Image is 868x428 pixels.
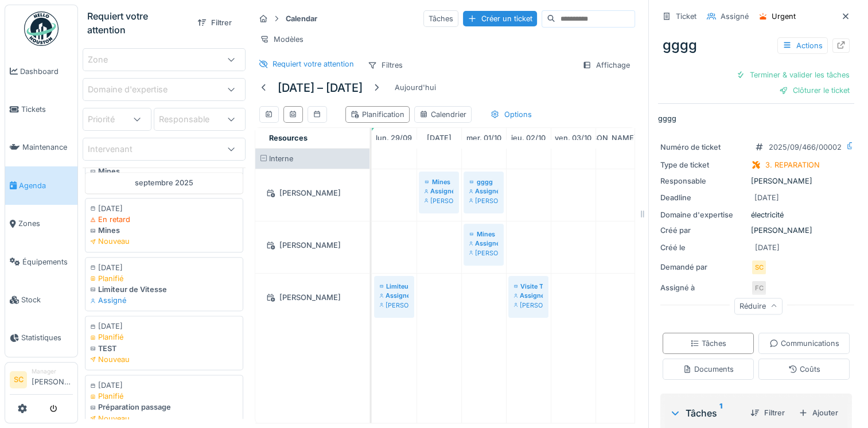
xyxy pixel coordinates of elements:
[262,290,363,305] div: [PERSON_NAME]
[660,142,746,153] div: Numéro de ticket
[5,243,77,281] a: Équipements
[658,30,854,60] div: gggg
[769,142,842,153] div: 2025/09/466/00002
[660,209,746,220] div: Domaine d'expertise
[90,262,238,273] div: [DATE]
[469,239,498,248] div: Assigné
[90,295,238,306] div: Assigné
[5,319,77,357] a: Statistiques
[469,196,498,205] div: [PERSON_NAME]
[660,209,852,220] div: électricité
[463,11,537,26] div: Créer un ticket
[660,262,746,273] div: Demandé par
[21,294,73,305] span: Stock
[469,186,498,196] div: Assigné
[660,225,852,236] div: [PERSON_NAME]
[90,413,238,424] div: Nouveau
[281,13,322,24] strong: Calendar
[24,11,59,46] img: Badge_color-CXgf-gQk.svg
[425,177,453,186] div: Mines
[794,405,843,421] div: Ajouter
[660,282,746,293] div: Assigné à
[660,159,746,170] div: Type de ticket
[514,301,543,310] div: [PERSON_NAME]
[90,391,238,402] div: Planifié
[88,113,131,126] div: Priorité
[721,11,749,22] div: Assigné
[380,282,408,291] div: Limiteur de Vitesse
[751,280,767,296] div: FC
[485,106,537,123] div: Options
[660,225,746,236] div: Créé par
[90,273,238,284] div: Planifié
[788,364,820,375] div: Coûts
[769,338,839,349] div: Communications
[469,177,498,186] div: gggg
[683,364,734,375] div: Documents
[90,402,238,413] div: Préparation passage
[731,67,854,83] div: Terminer & valider les tâches
[5,129,77,166] a: Maintenance
[751,259,767,275] div: SC
[90,225,238,236] div: Mines
[734,298,783,314] div: Réduire
[262,238,363,252] div: [PERSON_NAME]
[18,218,73,229] span: Zones
[262,186,363,200] div: [PERSON_NAME]
[10,367,73,395] a: SC Manager[PERSON_NAME]
[22,256,73,267] span: Équipements
[88,143,149,155] div: Intervenant
[269,154,293,163] span: Interne
[514,282,543,291] div: Visite Tachygraphe
[5,281,77,318] a: Stock
[380,301,408,310] div: [PERSON_NAME]
[5,205,77,243] a: Zones
[5,166,77,204] a: Agenda
[193,15,236,30] div: Filtrer
[464,130,504,146] a: 1 octobre 2025
[90,166,238,177] div: Mines
[88,83,184,96] div: Domaine d'expertise
[660,176,852,186] div: [PERSON_NAME]
[159,113,225,126] div: Responsable
[255,31,309,48] div: Modèles
[32,367,73,392] li: [PERSON_NAME]
[32,367,73,376] div: Manager
[690,338,726,349] div: Tâches
[765,159,820,170] div: 3. REPARATION
[90,343,238,354] div: TEST
[90,284,238,295] div: Limiteur de Vitesse
[670,406,741,420] div: Tâches
[424,130,454,146] a: 30 septembre 2025
[269,134,308,142] span: Resources
[90,236,238,247] div: Nouveau
[777,37,828,54] div: Actions
[5,90,77,128] a: Tickets
[508,130,548,146] a: 2 octobre 2025
[658,113,854,124] p: gggg
[774,83,854,98] div: Clôturer le ticket
[390,80,441,95] div: Aujourd'hui
[425,196,453,205] div: [PERSON_NAME]
[425,186,453,196] div: Assigné
[19,180,73,191] span: Agenda
[660,192,746,203] div: Deadline
[380,291,408,300] div: Assigné
[746,405,789,421] div: Filtrer
[676,11,696,22] div: Ticket
[278,81,363,95] h5: [DATE] – [DATE]
[469,248,498,258] div: [PERSON_NAME]
[90,203,238,214] div: [DATE]
[90,321,238,332] div: [DATE]
[88,53,124,66] div: Zone
[90,354,238,365] div: Nouveau
[754,192,779,203] div: [DATE]
[373,130,415,146] a: 29 septembre 2025
[419,109,466,120] div: Calendrier
[87,9,188,37] div: Requiert votre attention
[90,332,238,343] div: Planifié
[21,332,73,343] span: Statistiques
[10,371,27,388] li: SC
[363,57,408,73] div: Filtres
[514,291,543,300] div: Assigné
